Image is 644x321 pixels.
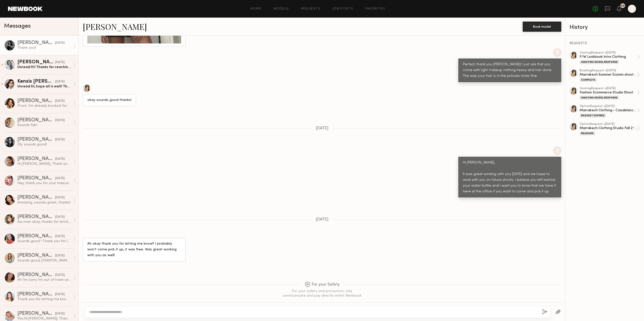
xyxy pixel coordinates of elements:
[570,25,640,30] div: History
[55,157,65,162] div: [DATE]
[301,7,320,11] a: Requests
[17,273,55,278] div: [PERSON_NAME]
[580,69,637,72] div: booking Request • [DATE]
[55,234,65,239] div: [DATE]
[17,162,71,166] div: Hi [PERSON_NAME], Thank you for letting me know. I completely understand, and I truly appreciate ...
[17,215,55,220] div: [PERSON_NAME]
[580,105,640,118] a: optionRequest •[DATE]Marrakech Clothing - Casablanca CollectionRequest Expired
[523,22,561,32] button: Book model
[17,200,71,205] div: Amazing, sounds great, thanks!
[55,292,65,297] div: [DATE]
[83,21,147,32] a: [PERSON_NAME]
[580,87,637,90] div: casting Request • [DATE]
[580,69,640,82] a: bookingRequest •[DATE]Marrakech Summer Ecomm shoot 2024Complete
[17,181,71,186] div: Hey, thank you for your message. Unfortunately I am not available for the date. If the client is ...
[55,195,65,200] div: [DATE]
[55,79,65,84] div: [DATE]
[523,24,561,28] a: Book model
[580,60,619,64] div: Awaiting Model Response
[570,42,640,45] div: REQUESTS
[580,131,595,135] div: Released
[55,311,65,316] div: [DATE]
[55,137,65,142] div: [DATE]
[580,114,606,118] div: Request Expired
[17,311,55,316] div: [PERSON_NAME]
[17,98,55,103] div: [PERSON_NAME]
[580,108,637,113] div: Marrakech Clothing - Casablanca Collection
[282,289,362,298] div: For your safety and protection, only communicate and pay directly within Newbook
[17,142,71,147] div: Ok, sounds good!
[87,97,132,103] div: okay sounds good thanks!
[17,278,71,282] div: Hi! I’m sorry I’m out of town until [DATE].
[17,316,71,321] div: You: Hi [PERSON_NAME], Thanks so much for being up for our shoot. I really appreciate your time! ...
[17,195,55,200] div: [PERSON_NAME]
[17,239,71,244] div: Sounds good ! Thank you for letting me know.
[55,118,65,123] div: [DATE]
[17,297,71,302] div: Thank you for letting me know and absolutely !
[55,253,65,258] div: [DATE]
[17,176,55,181] div: [PERSON_NAME]
[273,7,289,11] a: Models
[580,90,637,95] div: Fashion Ecommerce Studio Shoot
[55,273,65,278] div: [DATE]
[580,126,637,131] div: Marrakech Clothing Studio Fall 2 '22
[17,118,55,123] div: [PERSON_NAME]
[580,96,619,100] div: Awaiting Model Response
[316,126,329,131] span: [DATE]
[580,123,637,126] div: option Request • [DATE]
[17,258,71,263] div: Sounds good, [PERSON_NAME]! Have an amazing shoot!
[333,7,353,11] a: Job Posts
[4,23,31,29] span: Messages
[87,241,181,258] div: Ah okay thank you for letting me know!! I probably won’t come pick it up, it was free. Was great ...
[17,253,55,258] div: [PERSON_NAME]
[17,156,55,162] div: [PERSON_NAME]
[55,215,65,220] div: [DATE]
[55,60,65,65] div: [DATE]
[580,72,637,77] div: Marrakech Summer Ecomm shoot 2024
[580,105,637,108] div: option Request • [DATE]
[17,234,55,239] div: [PERSON_NAME]
[463,160,557,195] div: Hi [PERSON_NAME], It was great working with you [DATE] and we hope to work with you on future sho...
[17,84,71,89] div: Unread: Hi, hope all is well! Thank you for reaching out for the 19th. Unfortunately, I won’t be ...
[463,62,557,79] div: Perfect, thank you [PERSON_NAME]! I just ask that you come with light makeup nothing heavy and ha...
[17,137,55,142] div: [PERSON_NAME]
[621,5,624,7] div: 58
[580,78,597,82] div: Complete
[55,176,65,181] div: [DATE]
[17,45,71,50] div: Thank you!!
[365,7,385,11] a: Favorites
[17,103,71,108] div: If not, I’m already booked for a job on [DATE] now, but I can do [DATE] or [DATE]
[580,51,637,55] div: casting Request • [DATE]
[17,40,55,45] div: [PERSON_NAME]
[55,41,65,45] div: [DATE]
[316,218,329,222] span: [DATE]
[580,87,640,100] a: castingRequest •[DATE]Fashion Ecommerce Studio ShootAwaiting Model Response
[628,5,636,13] a: I
[580,51,640,64] a: castingRequest •[DATE]F/W Lookbook Intro ClothingAwaiting Model Response
[17,60,55,65] div: [PERSON_NAME]
[17,65,71,70] div: Unread: Hi! Thanks for reaching out just wanted to check in if you have decided on a model for th...
[17,220,71,224] div: Aw man okay, thanks for letting me know. Hope to connect with you another time then!
[580,123,640,135] a: optionRequest •[DATE]Marrakech Clothing Studio Fall 2 '22Released
[55,99,65,103] div: [DATE]
[17,123,71,128] div: Sounds fab!
[17,79,55,84] div: Kenxis [PERSON_NAME]
[580,55,637,59] div: F/W Lookbook Intro Clothing
[250,7,262,11] a: Home
[305,282,340,288] span: For your Safety
[17,292,55,297] div: [PERSON_NAME]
